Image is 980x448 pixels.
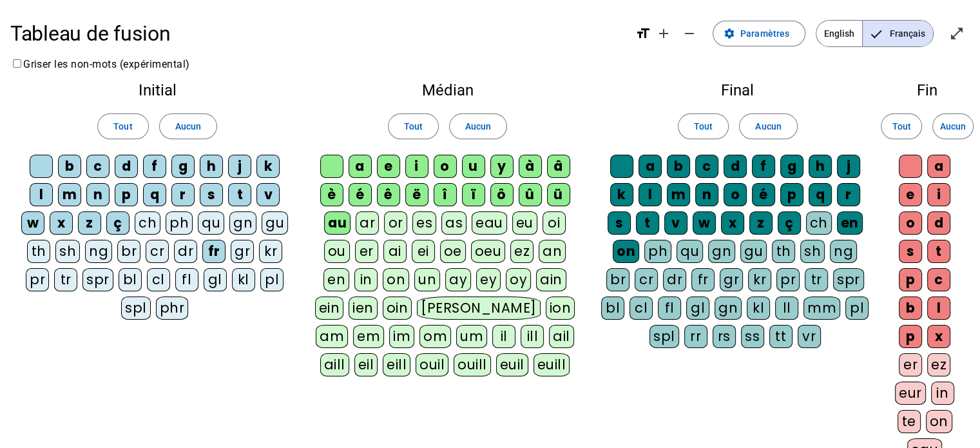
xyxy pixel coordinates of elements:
[419,325,451,348] div: om
[677,21,702,46] button: Diminuer la taille de la police
[778,211,801,235] div: ç
[748,268,771,291] div: kr
[695,183,718,206] div: n
[171,155,195,178] div: g
[837,155,860,178] div: j
[146,240,169,263] div: cr
[546,297,575,320] div: ion
[434,183,457,206] div: î
[809,155,832,178] div: h
[635,26,651,41] mat-icon: format_size
[232,268,255,291] div: kl
[899,268,922,291] div: p
[175,268,198,291] div: fl
[228,155,251,178] div: j
[21,83,294,98] h2: Initial
[775,297,798,320] div: ll
[695,155,718,178] div: c
[613,240,639,263] div: on
[174,240,197,263] div: dr
[349,155,372,178] div: a
[863,21,933,46] span: Français
[521,325,544,348] div: ill
[892,119,910,134] span: Tout
[899,325,922,348] div: p
[412,211,436,235] div: es
[383,297,412,320] div: oin
[740,26,789,41] span: Paramètres
[229,211,256,235] div: gn
[27,240,50,263] div: th
[899,183,922,206] div: e
[86,155,110,178] div: c
[898,410,921,433] div: te
[533,353,570,376] div: euill
[456,325,487,348] div: um
[259,240,282,263] div: kr
[449,113,507,139] button: Aucun
[356,211,379,235] div: ar
[800,240,825,263] div: sh
[606,268,629,291] div: br
[693,211,716,235] div: w
[85,240,112,263] div: ng
[803,297,840,320] div: mm
[143,183,166,206] div: q
[830,240,857,263] div: ng
[927,268,950,291] div: c
[314,83,580,98] h2: Médian
[171,183,195,206] div: r
[649,325,679,348] div: spl
[492,325,515,348] div: il
[837,211,863,235] div: en
[949,26,965,41] mat-icon: open_in_full
[465,119,491,134] span: Aucun
[749,211,773,235] div: z
[490,155,514,178] div: y
[256,183,280,206] div: v
[405,155,428,178] div: i
[202,240,226,263] div: fr
[58,183,81,206] div: m
[135,211,160,235] div: ch
[512,211,537,235] div: eu
[506,268,531,291] div: oy
[147,268,170,291] div: cl
[940,119,966,134] span: Aucun
[601,297,624,320] div: bl
[667,183,690,206] div: m
[228,183,251,206] div: t
[416,353,448,376] div: ouil
[417,297,540,320] div: [PERSON_NAME]
[608,211,631,235] div: s
[10,58,190,70] label: Griser les non-mots (expérimental)
[106,211,130,235] div: ç
[496,353,528,376] div: euil
[927,211,950,235] div: d
[353,325,384,348] div: em
[377,155,400,178] div: e
[713,325,736,348] div: rs
[899,211,922,235] div: o
[97,113,148,139] button: Tout
[166,211,193,235] div: ph
[549,325,574,348] div: ail
[899,297,922,320] div: b
[686,297,709,320] div: gl
[50,211,73,235] div: x
[204,268,227,291] div: gl
[115,183,138,206] div: p
[715,297,742,320] div: gn
[454,353,490,376] div: ouill
[383,240,407,263] div: ai
[262,211,288,235] div: gu
[547,183,570,206] div: ü
[678,113,729,139] button: Tout
[932,113,974,139] button: Aucun
[78,211,101,235] div: z
[543,211,566,235] div: oi
[324,240,350,263] div: ou
[175,119,201,134] span: Aucun
[440,240,466,263] div: oe
[462,183,485,206] div: ï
